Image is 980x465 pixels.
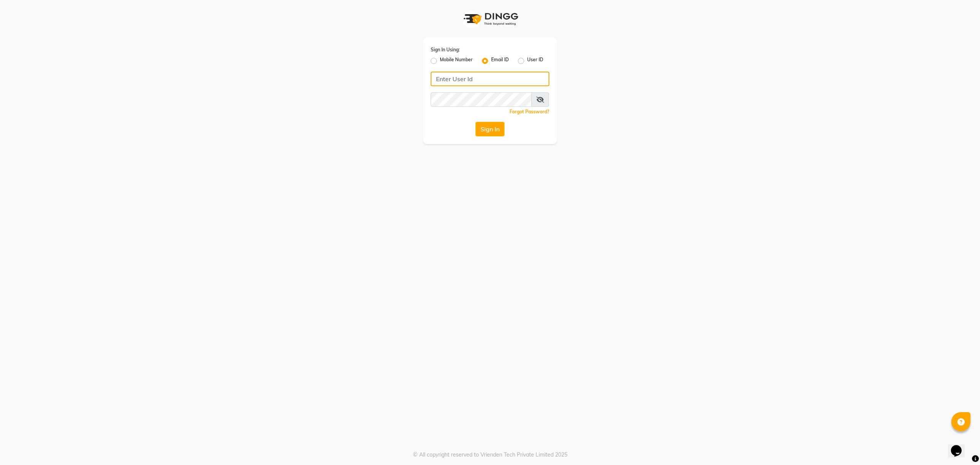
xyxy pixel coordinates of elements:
[510,109,549,115] a: Forgot Password?
[431,92,532,107] input: Username
[440,56,473,65] label: Mobile Number
[459,8,521,30] img: logo1.svg
[475,122,505,136] button: Sign In
[491,56,509,65] label: Email ID
[527,56,543,65] label: User ID
[431,46,460,53] label: Sign In Using:
[431,72,549,86] input: Username
[948,434,972,457] iframe: chat widget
